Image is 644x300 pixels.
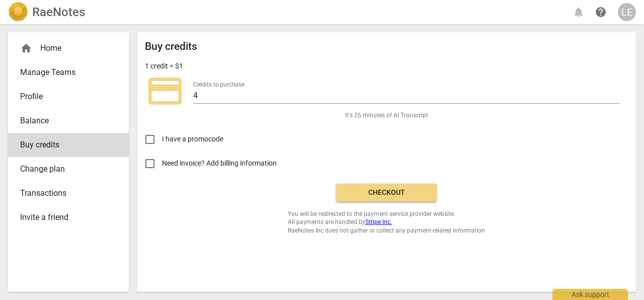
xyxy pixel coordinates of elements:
span: Profile [20,91,109,103]
a: LogoRaeNotes [8,2,85,22]
a: Invite a friend [8,205,129,230]
a: Stripe Inc. [365,218,392,226]
button: LE [618,3,636,21]
p: 1 credit = $1 [145,61,183,71]
span: You will be redirected to the payment service provider website. All payments are handled by RaeNo... [288,210,485,235]
label: Credits to purchase [193,82,245,88]
span: Invite a friend [20,211,109,223]
h2: RaeNotes [32,5,85,19]
a: Balance [8,109,129,133]
div: Home [20,42,109,54]
a: Transactions [8,181,129,205]
div: Home [8,36,129,60]
a: Change plan [8,157,129,181]
span: Transactions [20,187,109,199]
span: Balance [20,115,109,127]
a: Profile [8,85,129,109]
span: Need invoice? Add billing information [162,158,278,169]
button: Checkout [336,184,437,202]
span: Checkout [344,188,429,198]
span: It's 26 minutes of AI Transcript [345,111,428,120]
a: Manage Teams [8,60,129,85]
span: credit_card [145,71,185,111]
img: Logo [8,2,28,22]
span: I have a promocode [162,134,223,144]
span: Change plan [20,163,109,175]
a: Help [592,3,610,21]
div: Ask support [552,289,628,300]
h2: Buy credits [145,40,197,53]
span: help [595,6,607,18]
a: Buy credits [8,133,129,157]
span: Manage Teams [20,66,109,79]
span: home [20,42,32,54]
span: Buy credits [20,139,109,151]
